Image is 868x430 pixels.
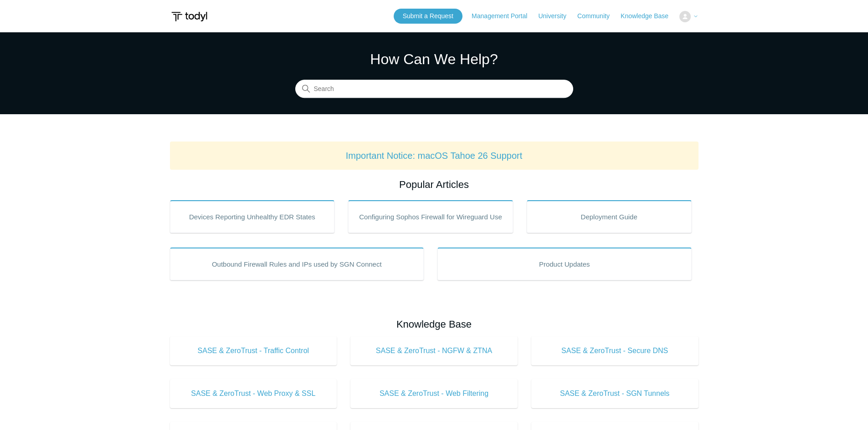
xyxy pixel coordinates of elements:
[527,200,692,233] a: Deployment Guide
[346,151,523,161] a: Important Notice: macOS Tahoe 26 Support
[621,11,678,21] a: Knowledge Base
[184,345,324,356] span: SASE & ZeroTrust - Traffic Control
[295,48,573,70] h1: How Can We Help?
[531,336,699,365] a: SASE & ZeroTrust - Secure DNS
[170,177,699,192] h2: Popular Articles
[472,11,536,21] a: Management Portal
[184,388,324,399] span: SASE & ZeroTrust - Web Proxy & SSL
[350,379,518,408] a: SASE & ZeroTrust - Web Filtering
[394,9,462,24] a: Submit a Request
[545,345,685,356] span: SASE & ZeroTrust - Secure DNS
[170,317,699,332] h2: Knowledge Base
[170,336,337,365] a: SASE & ZeroTrust - Traffic Control
[170,200,335,233] a: Devices Reporting Unhealthy EDR States
[170,248,424,280] a: Outbound Firewall Rules and IPs used by SGN Connect
[170,8,209,25] img: Todyl Support Center Help Center home page
[350,336,518,365] a: SASE & ZeroTrust - NGFW & ZTNA
[538,11,575,21] a: University
[348,200,513,233] a: Configuring Sophos Firewall for Wireguard Use
[545,388,685,399] span: SASE & ZeroTrust - SGN Tunnels
[364,388,504,399] span: SASE & ZeroTrust - Web Filtering
[295,80,573,98] input: Search
[437,248,692,280] a: Product Updates
[531,379,699,408] a: SASE & ZeroTrust - SGN Tunnels
[364,345,504,356] span: SASE & ZeroTrust - NGFW & ZTNA
[170,379,337,408] a: SASE & ZeroTrust - Web Proxy & SSL
[577,11,619,21] a: Community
